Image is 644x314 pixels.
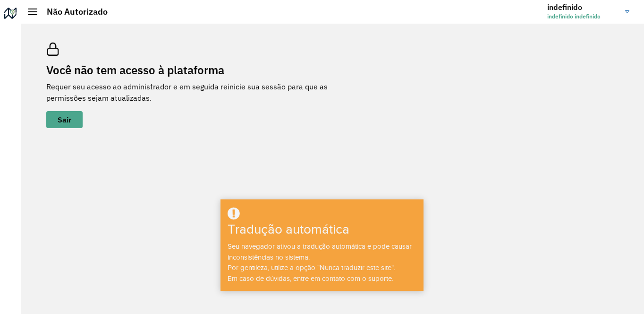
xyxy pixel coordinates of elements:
font: Sair [58,115,71,124]
font: Não Autorizado [47,6,108,17]
font: Em caso de dúvidas, entre em contato com o suporte. [228,275,393,282]
font: Seu navegador ativou a tradução automática e pode causar inconsistências no sistema. [228,243,412,261]
button: botão [46,111,83,128]
font: Tradução automática [228,222,349,237]
font: Requer seu acesso ao administrador e em seguida reinicie sua sessão para que as permissões sejam ... [46,82,328,103]
font: Por gentileza, utilize a opção "Nunca traduzir este site". [228,264,395,271]
font: Você não tem acesso à plataforma [46,62,224,78]
font: indefinido indefinido [547,13,601,20]
font: indefinido [547,2,582,12]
